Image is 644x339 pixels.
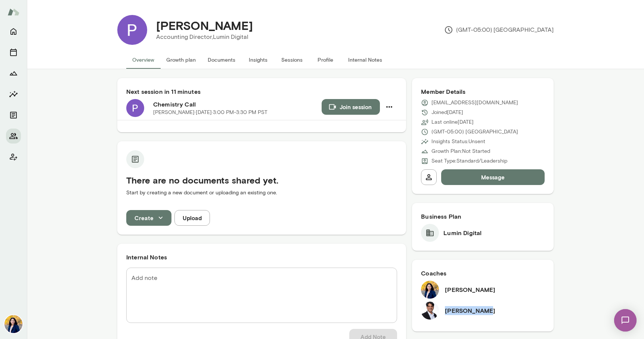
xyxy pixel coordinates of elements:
[153,109,267,116] p: [PERSON_NAME] · [DATE] · 3:00 PM-3:30 PM PST
[431,138,485,145] p: Insights Status: Unsent
[7,5,19,19] img: Mento
[4,315,22,333] img: Jaya Jaware
[443,228,482,237] h6: Lumin Digital
[445,306,495,315] h6: [PERSON_NAME]
[421,269,545,278] h6: Coaches
[431,157,507,165] p: Seat Type: Standard/Leadership
[431,148,490,155] p: Growth Plan: Not Started
[421,281,439,299] img: Jaya Jaware
[153,100,322,109] h6: Chemistry Call
[445,285,495,294] h6: [PERSON_NAME]
[6,129,21,144] button: Members
[309,51,342,69] button: Profile
[156,18,253,33] h4: [PERSON_NAME]
[342,51,388,69] button: Internal Notes
[126,87,397,96] h6: Next session in 11 minutes
[156,33,253,41] p: Accounting Director, Lumin Digital
[431,118,474,126] p: Last online [DATE]
[6,24,21,39] button: Home
[241,51,275,69] button: Insights
[322,99,380,115] button: Join session
[421,302,439,320] img: Raj Manghani
[126,210,171,226] button: Create
[6,45,21,60] button: Sessions
[126,174,397,186] h5: There are no documents shared yet.
[421,87,545,96] h6: Member Details
[6,150,21,164] button: Client app
[126,253,397,262] h6: Internal Notes
[441,169,545,185] button: Message
[126,189,397,197] p: Start by creating a new document or uploading an existing one.
[431,128,518,136] p: (GMT-05:00) [GEOGRAPHIC_DATA]
[444,25,554,34] p: (GMT-05:00) [GEOGRAPHIC_DATA]
[117,15,147,45] img: Priscilla Romero
[275,51,309,69] button: Sessions
[6,87,21,102] button: Insights
[126,51,160,69] button: Overview
[174,210,210,226] button: Upload
[6,108,21,123] button: Documents
[202,51,241,69] button: Documents
[431,109,463,116] p: Joined [DATE]
[6,66,21,81] button: Growth Plan
[160,51,202,69] button: Growth plan
[431,99,518,107] p: [EMAIL_ADDRESS][DOMAIN_NAME]
[421,212,545,221] h6: Business Plan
